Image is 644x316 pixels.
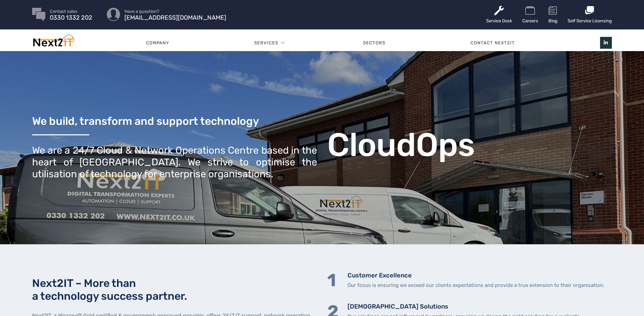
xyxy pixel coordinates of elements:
[32,35,74,50] img: Next2IT
[321,33,428,53] a: Sectors
[32,144,317,180] div: We are a 24/7 Cloud & Network Operations Centre based in the heart of [GEOGRAPHIC_DATA]. We striv...
[124,16,226,20] span: [EMAIL_ADDRESS][DOMAIN_NAME]
[50,16,92,20] span: 0330 1332 202
[124,9,226,14] span: Have a question?
[428,33,557,53] a: Contact Next2IT
[103,33,212,53] a: Company
[124,9,226,20] a: Have a question? [EMAIL_ADDRESS][DOMAIN_NAME]
[50,9,92,14] span: Contact sales
[254,33,278,53] a: Services
[50,9,92,20] a: Contact sales 0330 1332 202
[348,271,604,280] h5: Customer Excellence
[32,115,317,127] h3: We build, transform and support technology
[32,277,317,303] h2: Next2IT – More than a technology success partner.
[348,281,604,289] p: Our focus is ensuring we exceed our clients expectations and provide a true extension to their or...
[327,126,475,164] b: CloudOps
[348,302,581,311] h5: [DEMOGRAPHIC_DATA] Solutions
